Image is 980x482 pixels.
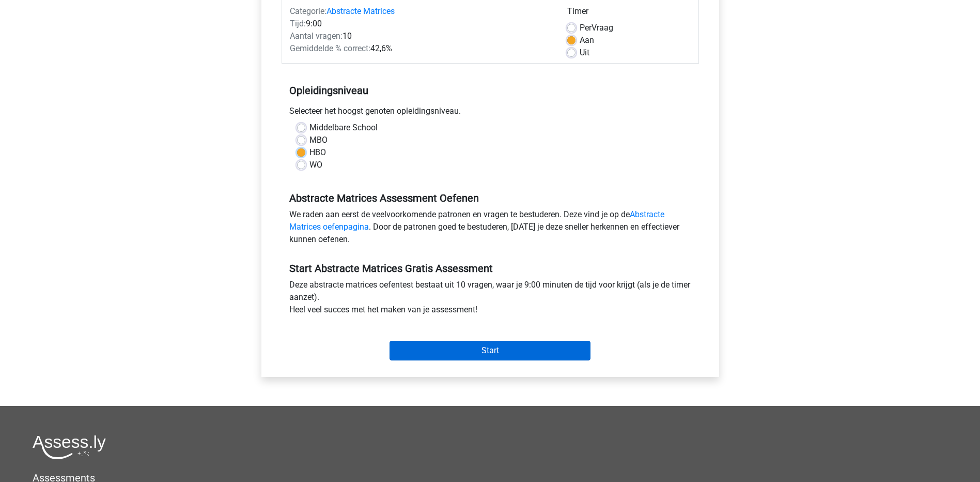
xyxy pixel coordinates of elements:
[290,31,343,41] span: Aantal vragen:
[580,23,592,33] span: Per
[309,146,326,159] label: HBO
[309,122,378,134] label: Middelbare School
[289,262,691,275] h5: Start Abstracte Matrices Gratis Assessment
[289,192,691,204] h5: Abstracte Matrices Assessment Oefenen
[580,22,613,34] label: Vraag
[390,341,590,360] input: Start
[567,5,691,22] div: Timer
[282,18,559,30] div: 9:00
[282,105,699,122] div: Selecteer het hoogst genoten opleidingsniveau.
[282,208,699,250] div: We raden aan eerst de veelvoorkomende patronen en vragen te bestuderen. Deze vind je op de . Door...
[33,435,106,459] img: Assessly logo
[289,80,691,101] h5: Opleidingsniveau
[290,19,306,28] span: Tijd:
[290,43,370,53] span: Gemiddelde % correct:
[580,47,589,59] label: Uit
[290,6,326,16] span: Categorie:
[580,34,594,47] label: Aan
[282,30,559,42] div: 10
[309,134,328,146] label: MBO
[309,159,322,171] label: WO
[326,6,395,16] a: Abstracte Matrices
[282,42,559,55] div: 42,6%
[282,279,699,320] div: Deze abstracte matrices oefentest bestaat uit 10 vragen, waar je 9:00 minuten de tijd voor krijgt...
